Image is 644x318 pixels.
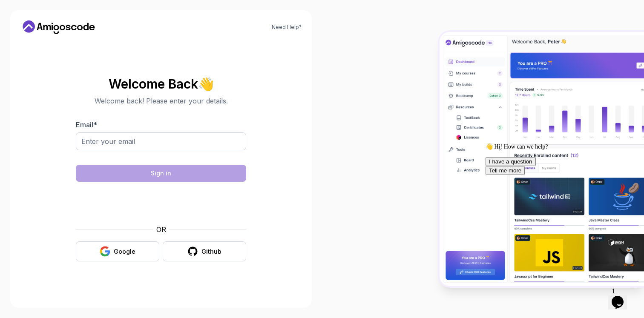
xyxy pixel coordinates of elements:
button: Google [76,241,159,261]
a: Home link [20,20,97,34]
h2: Welcome Back [76,77,246,91]
input: Enter your email [76,132,246,150]
button: I have a question [3,17,54,26]
label: Email * [76,120,97,129]
iframe: chat widget [608,284,635,309]
p: OR [156,224,166,235]
div: 👋 Hi! How can we help?I have a questionTell me more [3,3,157,35]
button: Github [163,241,246,261]
iframe: chat widget [482,140,635,280]
img: Amigoscode Dashboard [440,32,644,286]
span: 👋 Hi! How can we help? [3,4,66,10]
a: Need Help? [272,24,302,31]
div: Github [201,247,221,256]
div: Google [114,247,135,256]
span: 👋 [198,77,213,91]
div: Sign in [151,169,171,178]
button: Sign in [76,165,246,182]
iframe: Widget containing checkbox for hCaptcha security challenge [97,187,225,219]
button: Tell me more [3,26,43,35]
p: Welcome back! Please enter your details. [76,96,246,106]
